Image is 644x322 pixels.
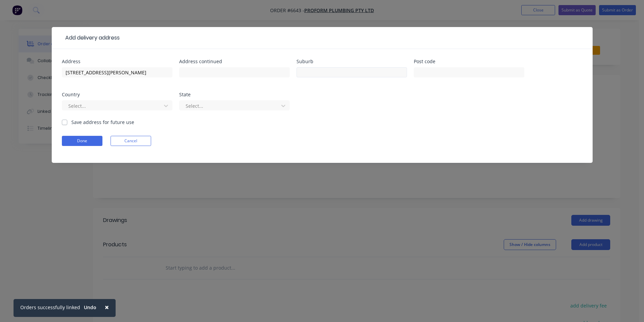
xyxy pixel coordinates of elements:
button: Done [62,136,102,146]
div: Country [62,92,172,97]
button: Close [98,299,116,315]
div: Add delivery address [62,34,120,42]
div: Address [62,59,172,64]
div: Orders successfully linked [20,304,80,311]
button: Cancel [111,136,151,146]
div: Post code [414,59,524,64]
button: Undo [80,302,100,313]
div: State [179,92,290,97]
span: × [105,302,109,312]
div: Address continued [179,59,290,64]
div: Suburb [296,59,407,64]
label: Save address for future use [71,119,134,126]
